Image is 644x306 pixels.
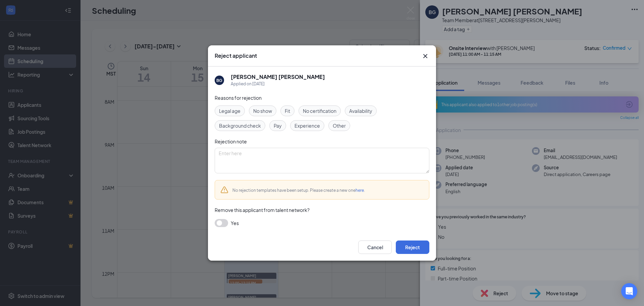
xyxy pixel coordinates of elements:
[274,122,282,129] span: Pay
[216,78,222,83] div: BG
[421,52,429,60] svg: Cross
[220,186,228,194] svg: Warning
[396,241,429,254] button: Reject
[215,138,247,144] span: Rejection note
[231,73,325,81] h5: [PERSON_NAME] [PERSON_NAME]
[421,52,429,60] button: Close
[333,122,346,129] span: Other
[215,52,257,59] h3: Reject applicant
[303,107,336,115] span: No certification
[215,207,310,213] span: Remove this applicant from talent network?
[219,122,261,129] span: Background check
[621,283,637,299] div: Open Intercom Messenger
[356,188,364,193] a: here
[285,107,290,115] span: Fit
[231,81,325,87] div: Applied on [DATE]
[358,241,392,254] button: Cancel
[253,107,272,115] span: No show
[232,188,365,193] span: No rejection templates have been setup. Please create a new one .
[349,107,372,115] span: Availability
[215,95,262,101] span: Reasons for rejection
[231,219,239,227] span: Yes
[219,107,240,115] span: Legal age
[294,122,320,129] span: Experience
